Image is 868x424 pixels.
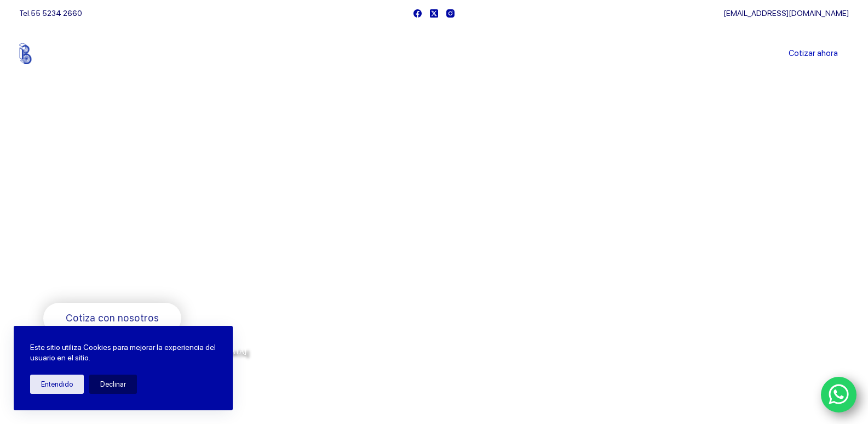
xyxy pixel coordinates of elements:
span: Bienvenido a Balerytodo® [43,163,183,177]
span: Somos los doctores de la industria [43,187,439,263]
span: Rodamientos y refacciones industriales [43,274,260,288]
p: Este sitio utiliza Cookies para mejorar la experiencia del usuario en el sitio. [30,342,216,364]
a: Cotiza con nosotros [43,303,181,334]
a: Facebook [413,9,422,18]
a: X (Twitter) [430,9,438,18]
nav: Menu Principal [305,26,563,81]
span: Tel. [19,9,82,18]
a: 55 5234 2660 [31,9,82,18]
a: WhatsApp [821,377,857,413]
a: Cotizar ahora [778,43,849,65]
a: [EMAIL_ADDRESS][DOMAIN_NAME] [723,9,849,18]
span: Cotiza con nosotros [66,310,159,326]
a: Instagram [446,9,455,18]
button: Declinar [89,375,137,394]
img: Balerytodo [19,43,88,64]
button: Entendido [30,375,84,394]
